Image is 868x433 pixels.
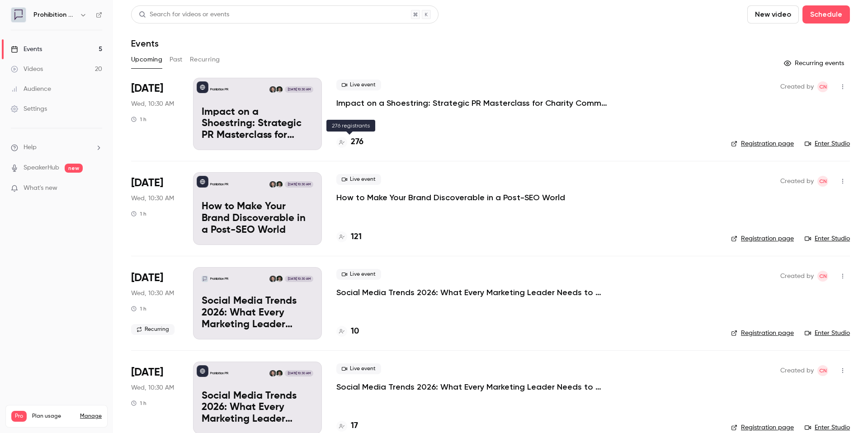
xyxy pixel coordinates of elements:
[780,271,814,282] span: Created by
[817,81,828,92] span: Chris Norton
[11,411,27,422] span: Pro
[193,267,322,339] a: Social Media Trends 2026: What Every Marketing Leader Needs to KnowProhibition PRWill OckendenChr...
[131,305,146,312] div: 1 h
[731,234,794,243] a: Registration page
[817,176,828,187] span: Chris Norton
[170,52,183,67] button: Past
[805,423,850,432] a: Enter Studio
[24,143,37,152] span: Help
[336,136,363,148] a: 276
[190,52,220,67] button: Recurring
[131,38,159,49] h1: Events
[131,52,162,67] button: Upcoming
[91,184,102,193] iframe: Noticeable Trigger
[131,99,174,108] span: Wed, 10:30 AM
[817,365,828,376] span: Chris Norton
[269,276,276,282] img: Chris Norton
[285,276,313,282] span: [DATE] 10:30 AM
[11,45,42,54] div: Events
[131,271,163,285] span: [DATE]
[336,287,608,298] a: Social Media Trends 2026: What Every Marketing Leader Needs to Know
[131,78,179,150] div: Oct 15 Wed, 10:30 AM (Europe/London)
[805,139,850,148] a: Enter Studio
[269,370,276,377] img: Chris Norton
[202,296,313,330] p: Social Media Trends 2026: What Every Marketing Leader Needs to Know
[131,400,146,407] div: 1 h
[269,181,276,188] img: Chris Norton
[24,184,57,193] span: What's new
[193,78,322,150] a: Impact on a Shoestring: Strategic PR Masterclass for Charity Comms TeamsProhibition PRWill Ockend...
[131,210,146,217] div: 1 h
[276,370,283,377] img: Will Ockenden
[336,80,381,90] span: Live event
[276,86,283,93] img: Will Ockenden
[351,420,358,432] h4: 17
[131,81,163,96] span: [DATE]
[805,234,850,243] a: Enter Studio
[202,391,313,425] p: Social Media Trends 2026: What Every Marketing Leader Needs to Know
[747,5,799,24] button: New video
[131,176,163,190] span: [DATE]
[131,116,146,123] div: 1 h
[819,176,827,187] span: CN
[11,8,26,22] img: Prohibition PR
[131,194,174,203] span: Wed, 10:30 AM
[336,325,359,338] a: 10
[11,104,47,113] div: Settings
[780,365,814,376] span: Created by
[336,98,608,108] a: Impact on a Shoestring: Strategic PR Masterclass for Charity Comms Teams
[780,81,814,92] span: Created by
[817,271,828,282] span: Chris Norton
[269,86,276,93] img: Chris Norton
[336,192,565,203] a: How to Make Your Brand Discoverable in a Post-SEO World
[210,182,228,187] p: Prohibition PR
[32,413,75,420] span: Plan usage
[131,267,179,339] div: Jan 21 Wed, 10:30 AM (Europe/London)
[285,370,313,377] span: [DATE] 10:30 AM
[351,136,363,148] h4: 276
[80,413,102,420] a: Manage
[139,10,229,19] div: Search for videos or events
[131,289,174,298] span: Wed, 10:30 AM
[731,139,794,148] a: Registration page
[276,181,283,188] img: Will Ockenden
[202,107,313,141] p: Impact on a Shoestring: Strategic PR Masterclass for Charity Comms Teams
[731,329,794,338] a: Registration page
[336,420,358,432] a: 17
[780,56,850,71] button: Recurring events
[193,172,322,245] a: How to Make Your Brand Discoverable in a Post-SEO WorldProhibition PRWill OckendenChris Norton[DA...
[285,181,313,188] span: [DATE] 10:30 AM
[805,329,850,338] a: Enter Studio
[819,365,827,376] span: CN
[65,164,83,173] span: new
[202,201,313,236] p: How to Make Your Brand Discoverable in a Post-SEO World
[819,81,827,92] span: CN
[336,231,362,243] a: 121
[210,277,228,281] p: Prohibition PR
[131,365,163,380] span: [DATE]
[336,381,608,392] a: Social Media Trends 2026: What Every Marketing Leader Needs to Know
[351,231,362,243] h4: 121
[11,65,43,74] div: Videos
[131,172,179,245] div: Nov 5 Wed, 10:30 AM (Europe/London)
[336,363,381,374] span: Live event
[802,5,850,24] button: Schedule
[336,269,381,280] span: Live event
[131,324,175,335] span: Recurring
[351,325,359,338] h4: 10
[285,86,313,93] span: [DATE] 10:30 AM
[11,85,51,94] div: Audience
[819,271,827,282] span: CN
[210,371,228,376] p: Prohibition PR
[336,174,381,185] span: Live event
[731,423,794,432] a: Registration page
[24,163,59,173] a: SpeakerHub
[131,383,174,392] span: Wed, 10:30 AM
[11,143,102,152] li: help-dropdown-opener
[210,87,228,92] p: Prohibition PR
[780,176,814,187] span: Created by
